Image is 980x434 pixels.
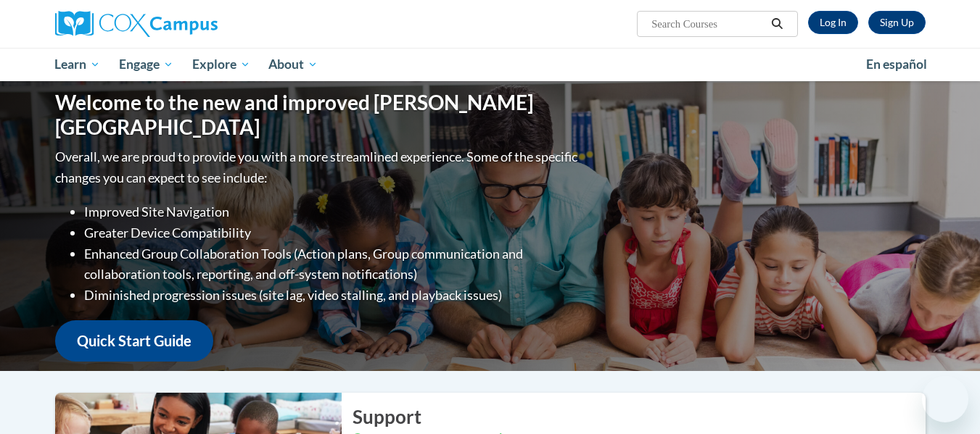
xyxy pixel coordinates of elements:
h2: Support [353,404,926,430]
a: Quick Start Guide [55,320,213,362]
a: Cox Campus [55,11,331,37]
div: Main menu [33,48,947,81]
a: Learn [46,48,110,81]
a: Explore [183,48,260,81]
p: Overall, we are proud to provide you with a more streamlined experience. Some of the specific cha... [55,146,581,188]
span: Explore [192,56,250,73]
img: Cox Campus [55,11,218,37]
a: Log In [808,11,858,34]
a: Register [868,11,926,34]
span: Engage [119,56,173,73]
li: Greater Device Compatibility [84,222,581,243]
li: Improved Site Navigation [84,201,581,222]
a: About [259,48,327,81]
span: En español [866,57,927,72]
a: Engage [110,48,183,81]
button: Search [766,15,788,33]
span: About [268,56,318,73]
input: Search Courses [650,15,766,33]
a: En español [857,49,936,80]
span: Learn [54,56,100,73]
li: Diminished progression issues (site lag, video stalling, and playback issues) [84,285,581,306]
iframe: Button to launch messaging window [922,376,968,422]
h1: Welcome to the new and improved [PERSON_NAME][GEOGRAPHIC_DATA] [55,91,581,139]
li: Enhanced Group Collaboration Tools (Action plans, Group communication and collaboration tools, re... [84,243,581,285]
